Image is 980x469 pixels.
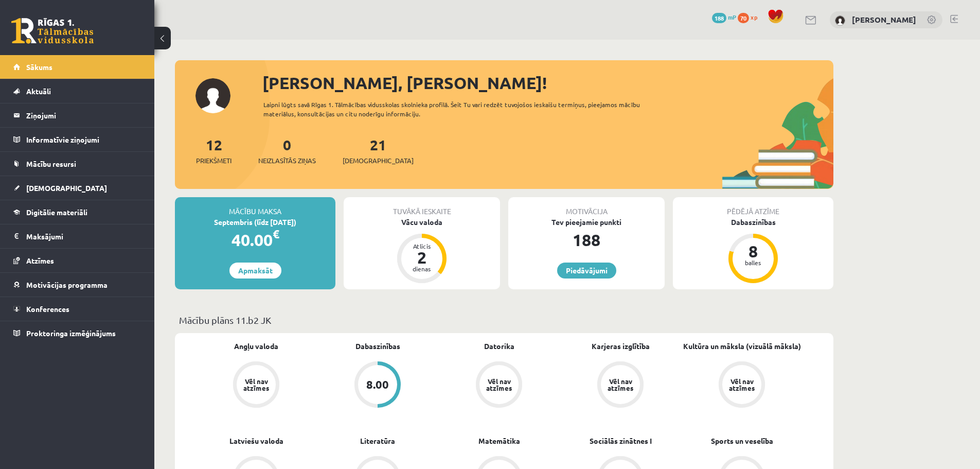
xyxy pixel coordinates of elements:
[673,197,833,217] div: Pēdējā atzīme
[738,13,749,23] span: 70
[317,361,438,410] a: 8.00
[344,217,500,285] a: Vācu valoda Atlicis 2 dienas
[590,436,652,446] a: Sociālās zinātnes I
[229,436,283,446] a: Latviešu valoda
[13,128,141,151] a: Informatīvie ziņojumi
[355,341,400,352] a: Dabaszinības
[438,361,560,410] a: Vēl nav atzīmes
[485,378,513,391] div: Vēl nav atzīmes
[683,341,801,352] a: Kultūra un māksla (vizuālā māksla)
[13,79,141,103] a: Aktuāli
[738,243,769,259] div: 8
[175,228,335,252] div: 40.00
[360,436,395,446] a: Literatūra
[26,224,141,248] legend: Maksājumi
[738,13,762,21] a: 70 xp
[344,197,500,217] div: Tuvākā ieskaite
[508,197,665,217] div: Motivācija
[478,436,520,446] a: Matemātika
[406,266,437,272] div: dienas
[673,217,833,228] div: Dabaszinības
[13,297,141,321] a: Konferences
[13,224,141,248] a: Maksājumi
[258,155,316,166] span: Neizlasītās ziņas
[26,128,141,151] legend: Informatīvie ziņojumi
[738,259,769,266] div: balles
[262,71,833,95] div: [PERSON_NAME], [PERSON_NAME]!
[727,378,756,391] div: Vēl nav atzīmes
[344,217,500,228] div: Vācu valoda
[13,176,141,200] a: [DEMOGRAPHIC_DATA]
[242,378,271,391] div: Vēl nav atzīmes
[11,18,94,44] a: Rīgas 1. Tālmācības vidusskola
[728,13,736,21] span: mP
[13,152,141,176] a: Mācību resursi
[13,103,141,127] a: Ziņojumi
[560,361,681,410] a: Vēl nav atzīmes
[26,304,69,314] span: Konferences
[712,13,726,23] span: 188
[26,183,107,193] span: [DEMOGRAPHIC_DATA]
[196,135,231,166] a: 12Priekšmeti
[26,207,87,217] span: Digitālie materiāli
[258,135,316,166] a: 0Neizlasītās ziņas
[712,13,736,21] a: 188 mP
[175,217,335,228] div: Septembris (līdz [DATE])
[26,328,116,338] span: Proktoringa izmēģinājums
[26,159,76,168] span: Mācību resursi
[366,379,389,390] div: 8.00
[557,263,616,279] a: Piedāvājumi
[263,100,658,118] div: Laipni lūgts savā Rīgas 1. Tālmācības vidusskolas skolnieka profilā. Šeit Tu vari redzēt tuvojošo...
[26,62,52,72] span: Sākums
[229,263,281,279] a: Apmaksāt
[26,103,141,127] legend: Ziņojumi
[179,313,829,327] p: Mācību plāns 11.b2 JK
[234,341,278,352] a: Angļu valoda
[273,227,279,241] span: €
[406,249,437,266] div: 2
[13,200,141,224] a: Digitālie materiāli
[343,155,414,166] span: [DEMOGRAPHIC_DATA]
[196,155,231,166] span: Priekšmeti
[484,341,514,352] a: Datorika
[175,197,335,217] div: Mācību maksa
[592,341,650,352] a: Karjeras izglītība
[852,14,916,25] a: [PERSON_NAME]
[13,249,141,272] a: Atzīmes
[711,436,773,446] a: Sports un veselība
[195,361,317,410] a: Vēl nav atzīmes
[508,217,665,228] div: Tev pieejamie punkti
[508,228,665,252] div: 188
[13,321,141,345] a: Proktoringa izmēģinājums
[673,217,833,285] a: Dabaszinības 8 balles
[835,15,845,26] img: Markuss Orlovs
[406,243,437,249] div: Atlicis
[13,273,141,297] a: Motivācijas programma
[26,86,51,96] span: Aktuāli
[343,135,414,166] a: 21[DEMOGRAPHIC_DATA]
[26,280,108,289] span: Motivācijas programma
[26,256,54,265] span: Atzīmes
[606,378,635,391] div: Vēl nav atzīmes
[13,55,141,79] a: Sākums
[751,13,757,21] span: xp
[681,361,803,410] a: Vēl nav atzīmes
